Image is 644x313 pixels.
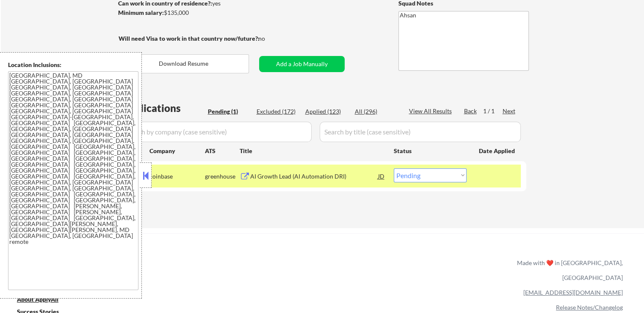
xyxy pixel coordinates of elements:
[208,107,250,116] div: Pending (1)
[483,107,503,115] div: 1 / 1
[355,107,397,116] div: All (296)
[259,56,345,72] button: Add a Job Manually
[119,54,249,73] button: Download Resume
[250,172,378,181] div: AI Growth Lead (AI Automation DRI)
[503,107,516,115] div: Next
[240,147,386,155] div: Title
[205,172,240,181] div: greenhouse
[409,107,454,115] div: View All Results
[320,122,521,142] input: Search by title (case sensitive)
[119,35,260,42] strong: Will need Visa to work in that country now/future?:
[205,147,240,155] div: ATS
[257,107,299,116] div: Excluded (172)
[479,147,516,155] div: Date Applied
[118,9,164,16] strong: Minimum salary:
[514,255,623,285] div: Made with ❤️ in [GEOGRAPHIC_DATA], [GEOGRAPHIC_DATA]
[17,296,58,303] u: About ApplyAll
[305,107,348,116] div: Applied (123)
[394,143,467,158] div: Status
[258,34,282,43] div: no
[118,8,259,17] div: $135,000
[149,147,205,155] div: Company
[556,304,623,311] a: Release Notes/Changelog
[121,103,205,113] div: Applications
[523,289,623,296] a: [EMAIL_ADDRESS][DOMAIN_NAME]
[149,172,205,181] div: coinbase
[8,61,138,69] div: Location Inclusions:
[17,267,340,276] a: Refer & earn free applications 👯‍♀️
[377,168,386,184] div: JD
[464,107,478,115] div: Back
[121,122,312,142] input: Search by company (case sensitive)
[17,295,70,305] a: About ApplyAll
